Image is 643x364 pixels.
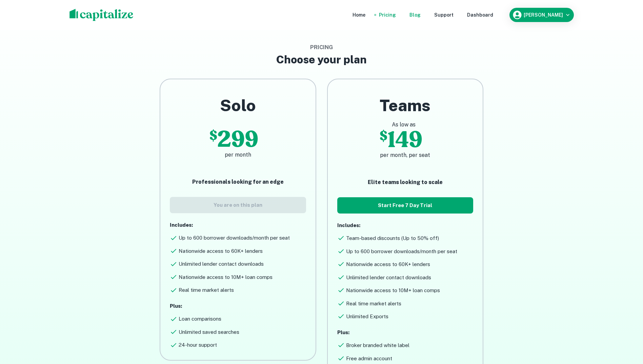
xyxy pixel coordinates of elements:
a: Pricing [379,11,396,19]
h6: 24-hour support [179,341,217,349]
h6: Real time market alerts [179,286,234,294]
h6: Unlimited lender contact downloads [179,260,264,268]
p: Plus: [337,329,473,337]
a: Support [434,11,454,19]
h3: Choose your plan [276,52,367,68]
h2: Solo [170,96,306,115]
h6: Team-based discounts (Up to 50% off) [346,235,439,242]
h6: Loan comparisons [179,315,221,323]
h6: Broker branded white label [346,342,409,349]
h6: Up to 600 borrower downloads/month per seat [179,234,290,242]
p: Includes: [337,222,473,229]
h6: [PERSON_NAME] [524,13,563,17]
h2: Teams [337,96,473,115]
button: Start Free 7 Day Trial [337,197,473,214]
h6: Nationwide access to 60K+ lenders [346,261,430,268]
a: Dashboard [467,11,493,19]
p: $ [209,128,217,151]
p: 149 [387,129,422,151]
p: Professionals looking for an edge [170,178,306,186]
p: $ [380,129,387,151]
h6: Unlimited saved searches [179,328,239,336]
span: Pricing [310,44,333,50]
h6: per month, per seat [337,151,473,159]
h6: Real time market alerts [346,300,401,308]
h6: Unlimited Exports [346,313,388,321]
iframe: Chat Widget [609,310,643,342]
h6: per month [170,151,306,159]
p: Includes: [170,221,306,229]
button: [PERSON_NAME] [509,8,574,22]
p: Plus: [170,302,306,310]
h6: Nationwide access to 10M+ loan comps [179,274,273,281]
p: Elite teams looking to scale [337,178,473,186]
h6: Nationwide access to 10M+ loan comps [346,287,440,295]
img: capitalize-logo.png [69,9,134,21]
h6: Free admin account [346,355,392,363]
h6: Unlimited lender contact downloads [346,274,431,282]
p: 299 [217,128,258,151]
a: Blog [409,11,421,19]
h6: Nationwide access to 60K+ lenders [179,247,263,255]
a: Home [353,11,365,19]
h6: Up to 600 borrower downloads/month per seat [346,248,457,256]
